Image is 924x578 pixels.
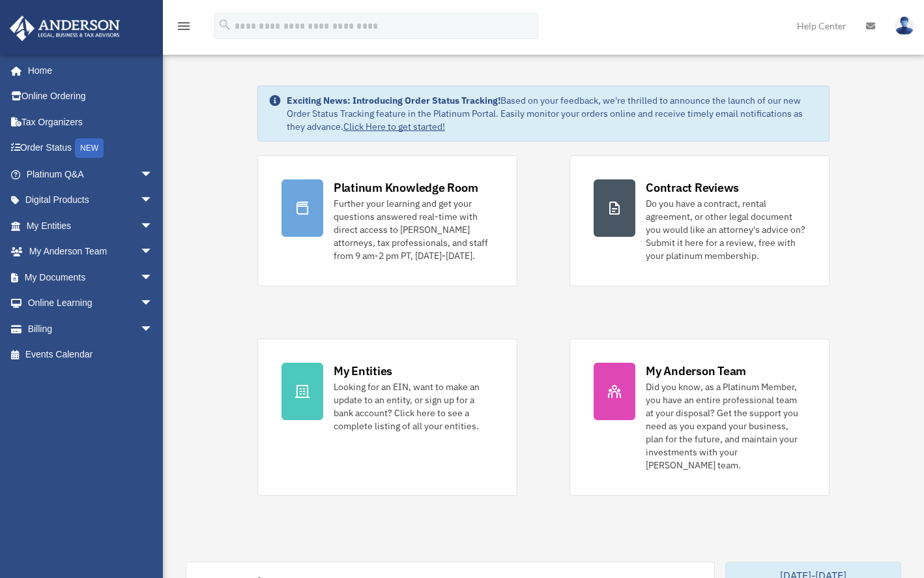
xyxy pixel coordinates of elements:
[176,23,192,34] a: menu
[9,213,173,239] a: My Entitiesarrow_drop_down
[9,161,173,187] a: Platinum Q&Aarrow_drop_down
[257,155,517,286] a: Platinum Knowledge Room Further your learning and get your questions answered real-time with dire...
[9,316,173,342] a: Billingarrow_drop_down
[140,187,166,214] span: arrow_drop_down
[140,264,166,291] span: arrow_drop_down
[287,94,818,133] div: Based on your feedback, we're thrilled to announce the launch of our new Order Status Tracking fe...
[895,16,914,35] img: User Pic
[334,197,493,262] div: Further your learning and get your questions answered real-time with direct access to [PERSON_NAM...
[570,155,830,286] a: Contract Reviews Do you have a contract, rental agreement, or other legal document you would like...
[140,161,166,188] span: arrow_drop_down
[646,363,746,379] div: My Anderson Team
[140,213,166,239] span: arrow_drop_down
[257,339,517,496] a: My Entities Looking for an EIN, want to make an update to an entity, or sign up for a bank accoun...
[140,239,166,266] span: arrow_drop_down
[9,109,173,135] a: Tax Organizers
[140,290,166,317] span: arrow_drop_down
[343,121,445,132] a: Click Here to get started!
[9,57,166,84] a: Home
[218,18,232,32] i: search
[646,380,805,472] div: Did you know, as a Platinum Member, you have an entire professional team at your disposal? Get th...
[9,239,173,265] a: My Anderson Teamarrow_drop_down
[334,363,392,379] div: My Entities
[334,380,493,433] div: Looking for an EIN, want to make an update to an entity, or sign up for a bank account? Click her...
[6,16,124,41] img: Anderson Advisors Platinum Portal
[176,18,192,34] i: menu
[9,264,173,290] a: My Documentsarrow_drop_down
[75,138,104,158] div: NEW
[9,187,173,213] a: Digital Productsarrow_drop_down
[140,316,166,342] span: arrow_drop_down
[646,179,739,196] div: Contract Reviews
[334,179,478,196] div: Platinum Knowledge Room
[9,84,173,110] a: Online Ordering
[9,342,173,368] a: Events Calendar
[570,339,830,496] a: My Anderson Team Did you know, as a Platinum Member, you have an entire professional team at your...
[9,135,173,162] a: Order StatusNEW
[646,197,805,262] div: Do you have a contract, rental agreement, or other legal document you would like an attorney's ad...
[9,290,173,316] a: Online Learningarrow_drop_down
[287,95,500,106] strong: Exciting News: Introducing Order Status Tracking!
